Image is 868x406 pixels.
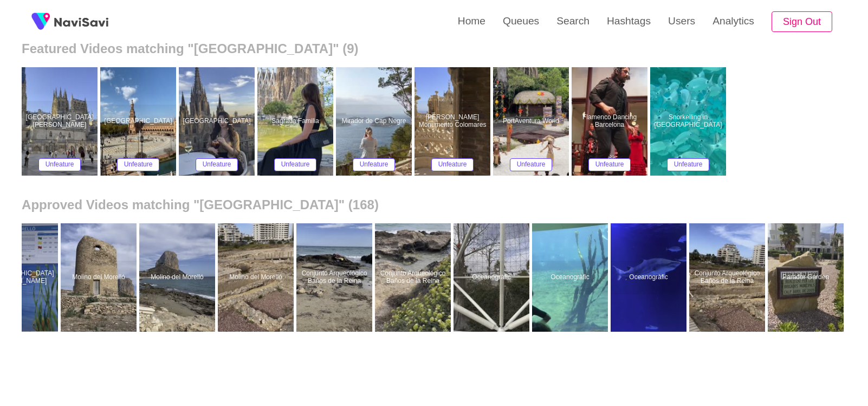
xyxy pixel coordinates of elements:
[611,223,689,332] a: OceanogràficOceanogràfic
[61,223,139,332] a: Molino del MorellóMolino del Morelló
[274,158,317,171] button: Unfeature
[54,16,108,27] img: fireSpot
[532,223,611,332] a: OceanogràficOceanogràfic
[353,158,396,171] button: Unfeature
[772,11,832,33] button: Sign Out
[336,67,414,176] a: Mirador de Cap NegreMirador de Cap NegreUnfeature
[218,223,296,332] a: Molino del MorellóMolino del Morelló
[179,67,257,176] a: [GEOGRAPHIC_DATA]Hotel ColonUnfeature
[196,158,238,171] button: Unfeature
[27,8,54,35] img: fireSpot
[100,67,179,176] a: [GEOGRAPHIC_DATA]Plaza de EspañaUnfeature
[117,158,160,171] button: Unfeature
[493,67,572,176] a: PortAventura WorldPortAventura WorldUnfeature
[768,223,846,332] a: Parador GardenParador Garden
[22,41,846,56] h2: Featured Videos matching "[GEOGRAPHIC_DATA]" (9)
[257,67,336,176] a: Sagrada FamiliaSagrada FamiliaUnfeature
[667,158,710,171] button: Unfeature
[431,158,474,171] button: Unfeature
[572,67,650,176] a: Flamenco Dancing Barcelona Flamenco Dancing Barcelona Unfeature
[22,67,100,176] a: [GEOGRAPHIC_DATA][PERSON_NAME]Catedral de BurgosUnfeature
[375,223,454,332] a: Conjunto Arqueológico Baños de la ReinaConjunto Arqueológico Baños de la Reina
[22,197,846,212] h2: Approved Videos matching "[GEOGRAPHIC_DATA]" (168)
[139,223,218,332] a: Molino del MorellóMolino del Morelló
[454,223,532,332] a: OceanogràficOceanogràfic
[296,223,375,332] a: Conjunto Arqueológico Baños de la ReinaConjunto Arqueológico Baños de la Reina
[689,223,768,332] a: Conjunto Arqueológico Baños de la ReinaConjunto Arqueológico Baños de la Reina
[650,67,729,176] a: Snorkelling in [GEOGRAPHIC_DATA]Snorkelling in Cala ComteUnfeature
[38,158,81,171] button: Unfeature
[588,158,631,171] button: Unfeature
[510,158,553,171] button: Unfeature
[414,67,493,176] a: [PERSON_NAME] Monumento ColomaresCastillo Monumento ColomaresUnfeature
